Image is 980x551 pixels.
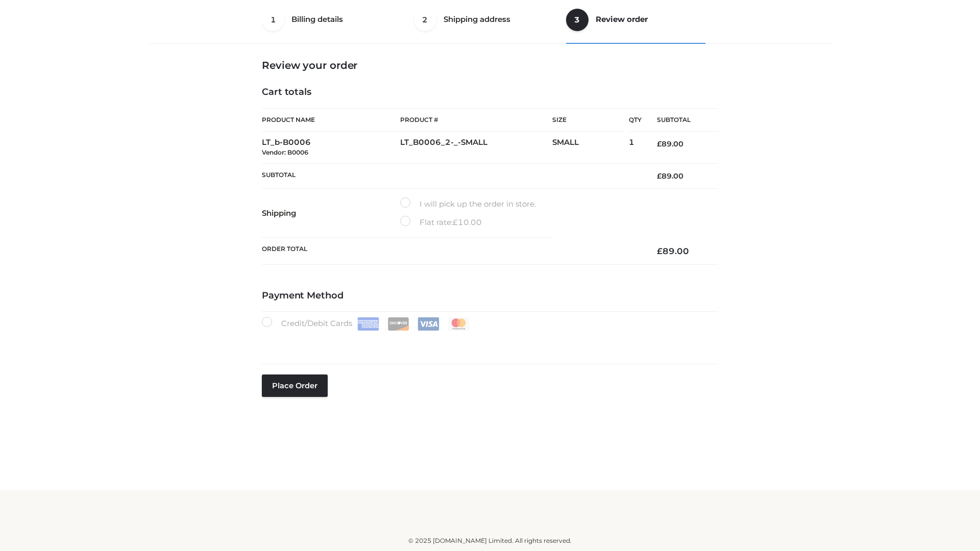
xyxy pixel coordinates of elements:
[552,109,624,132] th: Size
[657,246,663,256] span: £
[453,217,482,227] bdi: 10.00
[400,216,482,229] label: Flat rate:
[400,197,536,211] label: I will pick up the order in store.
[357,317,379,331] img: Amex
[268,336,712,347] iframe: Secure card payment input frame
[418,317,439,331] img: Visa
[262,238,642,265] th: Order Total
[262,163,642,188] th: Subtotal
[262,148,308,156] small: Vendor: B0006
[262,374,328,397] button: Place order
[642,109,718,132] th: Subtotal
[400,132,552,164] td: LT_B0006_2-_-SMALL
[453,217,458,227] span: £
[262,132,400,164] td: LT_b-B0006
[152,536,828,546] div: © 2025 [DOMAIN_NAME] Limited. All rights reserved.
[657,171,683,181] bdi: 89.00
[629,132,642,164] td: 1
[657,171,661,181] span: £
[262,87,718,98] h4: Cart totals
[657,246,689,256] bdi: 89.00
[448,317,470,331] img: Mastercard
[657,139,683,148] bdi: 89.00
[262,108,400,132] th: Product Name
[262,317,471,331] label: Credit/Debit Cards
[400,108,552,132] th: Product #
[262,290,718,302] h4: Payment Method
[657,139,661,148] span: £
[387,317,409,331] img: Discover
[552,132,629,164] td: SMALL
[629,108,642,132] th: Qty
[262,189,400,238] th: Shipping
[262,59,718,71] h3: Review your order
